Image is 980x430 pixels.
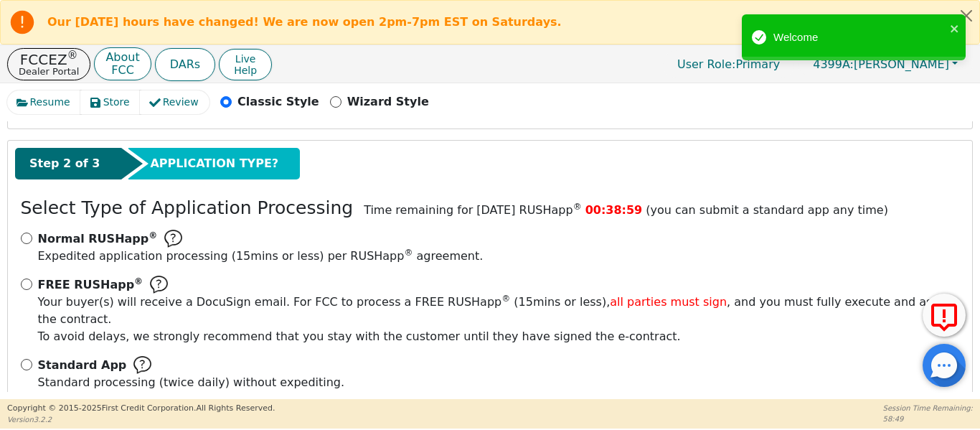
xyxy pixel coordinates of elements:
[7,414,275,425] p: Version 3.2.2
[19,67,79,76] p: Dealer Portal
[30,95,70,110] span: Resume
[364,203,582,217] span: Time remaining for [DATE] RUSHapp
[38,232,158,246] span: Normal RUSHapp
[133,356,151,374] img: Help Bubble
[38,278,143,291] span: FREE RUSHapp
[404,248,413,258] sup: ®
[663,50,794,78] p: Primary
[94,47,151,81] button: AboutFCC
[196,403,275,413] span: All Rights Reserved.
[134,276,143,286] sup: ®
[140,90,209,114] button: Review
[163,95,199,110] span: Review
[7,90,81,114] button: Resume
[103,95,130,110] span: Store
[923,294,966,337] button: Report Error to FCC
[610,295,727,309] span: all parties must sign
[38,249,484,263] span: Expedited application processing ( 15 mins or less) per RUSHapp agreement.
[21,197,354,219] h3: Select Type of Application Processing
[7,403,275,415] p: Copyright © 2015- 2025 First Credit Corporation.
[219,49,272,80] button: LiveHelp
[155,48,215,81] button: DARs
[234,65,257,76] span: Help
[67,49,78,62] sup: ®
[950,20,960,37] button: close
[585,203,643,217] span: 00:38:59
[150,155,278,172] span: APPLICATION TYPE?
[646,203,888,217] span: (you can submit a standard app any time)
[80,90,141,114] button: Store
[573,202,582,212] sup: ®
[149,230,157,240] sup: ®
[7,48,90,80] button: FCCEZ®Dealer Portal
[677,57,735,71] span: User Role :
[773,29,946,46] div: Welcome
[234,53,257,65] span: Live
[883,413,973,424] p: 58:49
[150,276,168,294] img: Help Bubble
[105,65,139,76] p: FCC
[237,93,319,111] p: Classic Style
[883,403,973,413] p: Session Time Remaining:
[19,52,79,67] p: FCCEZ
[38,295,956,326] span: Your buyer(s) will receive a DocuSign email. For FCC to process a FREE RUSHapp ( 15 mins or less)...
[38,294,960,345] span: To avoid delays, we strongly recommend that you stay with the customer until they have signed the...
[813,57,949,71] span: [PERSON_NAME]
[813,57,854,71] span: 4399A:
[501,294,510,304] sup: ®
[38,375,345,389] span: Standard processing (twice daily) without expediting.
[663,50,794,78] a: User Role:Primary
[29,155,100,172] span: Step 2 of 3
[164,230,182,248] img: Help Bubble
[38,357,127,374] span: Standard App
[47,15,562,29] b: Our [DATE] hours have changed! We are now open 2pm-7pm EST on Saturdays.
[105,52,139,63] p: About
[953,1,979,30] button: Close alert
[347,93,429,111] p: Wizard Style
